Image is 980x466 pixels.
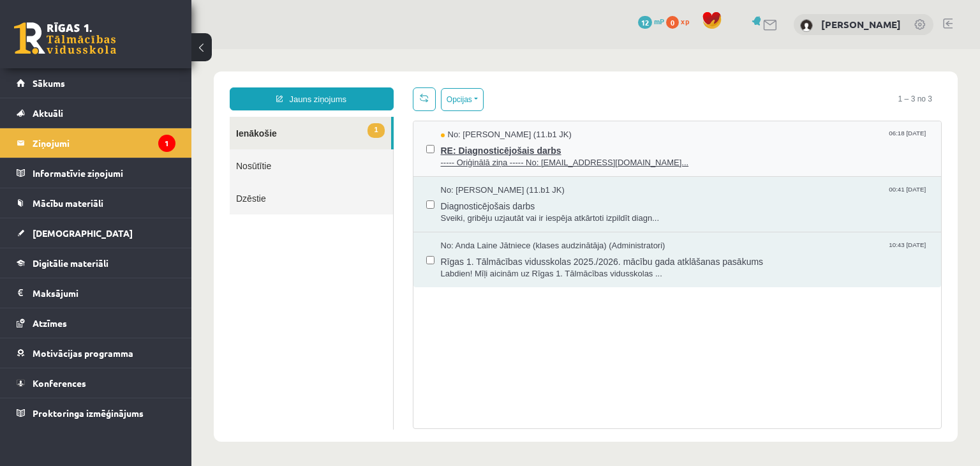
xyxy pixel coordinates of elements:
img: Sendija Ivanova [800,19,813,32]
a: [PERSON_NAME] [821,18,901,31]
a: 0 xp [666,16,695,26]
span: Sveiki, gribēju uzjautāt vai ir iespēja atkārtoti izpildīt diagn... [249,163,738,176]
a: Informatīvie ziņojumi [17,158,175,188]
legend: Maksājumi [33,278,175,308]
legend: Ziņojumi [33,128,175,158]
span: 06:18 [DATE] [695,80,737,89]
span: 00:41 [DATE] [695,135,737,145]
span: 12 [638,16,652,29]
span: RE: Diagnosticējošais darbs [249,92,738,108]
a: Aktuāli [17,98,175,128]
i: 1 [158,135,175,152]
a: Mācību materiāli [17,188,175,218]
span: Proktoringa izmēģinājums [33,407,144,419]
a: Ziņojumi1 [17,128,175,158]
a: Proktoringa izmēģinājums [17,398,175,428]
span: mP [654,16,664,26]
a: No: Anda Laine Jātniece (klases audzinātāja) (Administratori) 10:43 [DATE] Rīgas 1. Tālmācības vi... [249,191,738,230]
a: Nosūtītie [38,100,202,133]
a: [DEMOGRAPHIC_DATA] [17,218,175,248]
span: Aktuāli [33,107,63,119]
a: Atzīmes [17,308,175,338]
span: Motivācijas programma [33,347,133,359]
a: Konferences [17,368,175,398]
span: [DEMOGRAPHIC_DATA] [33,227,133,239]
a: No: [PERSON_NAME] (11.b1 JK) 00:41 [DATE] Diagnosticējošais darbs Sveiki, gribēju uzjautāt vai ir... [249,135,738,175]
span: No: [PERSON_NAME] (11.b1 JK) [249,80,380,92]
span: 1 – 3 no 3 [697,38,750,61]
span: No: Anda Laine Jātniece (klases audzinātāja) (Administratori) [249,191,474,203]
span: Diagnosticējošais darbs [249,147,738,163]
span: Digitālie materiāli [33,257,108,269]
button: Opcijas [249,39,292,62]
span: Atzīmes [33,317,67,329]
span: Mācību materiāli [33,197,103,209]
span: Labdien! Mīļi aicinām uz Rīgas 1. Tālmācības vidusskolas ... [249,219,738,231]
a: 1Ienākošie [38,68,200,100]
span: Rīgas 1. Tālmācības vidusskolas 2025./2026. mācību gada atklāšanas pasākums [249,203,738,219]
a: Motivācijas programma [17,338,175,368]
a: Digitālie materiāli [17,248,175,278]
span: Sākums [33,77,65,89]
a: Dzēstie [38,133,202,165]
a: Sākums [17,68,175,98]
span: No: [PERSON_NAME] (11.b1 JK) [249,135,373,147]
span: xp [681,16,689,26]
a: Rīgas 1. Tālmācības vidusskola [14,22,116,54]
span: 1 [176,74,193,89]
a: 12 mP [638,16,664,26]
span: ----- Oriģinālā ziņa ----- No: [EMAIL_ADDRESS][DOMAIN_NAME]... [249,108,738,120]
span: 10:43 [DATE] [695,191,737,200]
a: Jauns ziņojums [38,38,202,61]
span: 0 [666,16,679,29]
a: Maksājumi [17,278,175,308]
a: No: [PERSON_NAME] (11.b1 JK) 06:18 [DATE] RE: Diagnosticējošais darbs ----- Oriģinālā ziņa ----- ... [249,80,738,119]
legend: Informatīvie ziņojumi [33,158,175,188]
span: Konferences [33,377,86,389]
